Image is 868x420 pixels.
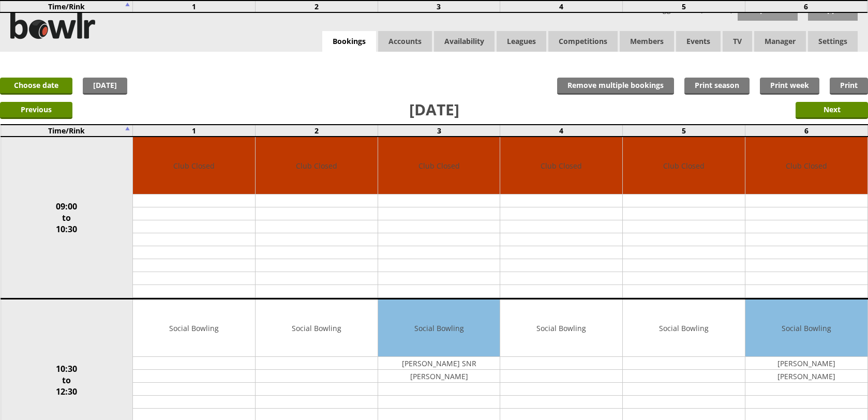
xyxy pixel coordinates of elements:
td: Club Closed [500,137,622,194]
a: Print week [760,78,819,95]
a: Leagues [497,31,546,52]
td: 6 [745,125,867,137]
a: Bookings [322,31,376,52]
td: 1 [133,125,256,137]
span: TV [723,31,752,52]
span: Manager [754,31,806,52]
td: 3 [378,125,500,137]
a: [DATE] [83,78,127,95]
td: 6 [745,1,867,12]
td: 09:00 to 10:30 [1,137,133,299]
td: Social Bowling [745,299,867,357]
td: [PERSON_NAME] [745,370,867,383]
span: Settings [808,31,858,52]
span: Members [620,31,674,52]
td: 5 [622,1,745,12]
td: 3 [378,1,500,12]
span: Accounts [378,31,432,52]
td: Club Closed [256,137,378,194]
td: [PERSON_NAME] [745,357,867,370]
input: Next [796,102,868,119]
td: Social Bowling [133,299,255,357]
a: Competitions [548,31,618,52]
a: Print season [684,78,750,95]
td: [PERSON_NAME] SNR [378,357,500,370]
td: Social Bowling [256,299,378,357]
td: Time/Rink [1,125,133,137]
a: Events [676,31,721,52]
td: [PERSON_NAME] [378,370,500,383]
td: Club Closed [745,137,867,194]
td: 2 [256,125,378,137]
td: 2 [255,1,378,12]
td: Social Bowling [378,299,500,357]
td: Club Closed [623,137,745,194]
td: 4 [500,125,623,137]
td: Club Closed [378,137,500,194]
td: 5 [623,125,745,137]
td: Social Bowling [623,299,745,357]
input: Remove multiple bookings [557,78,674,95]
td: Time/Rink [1,1,133,12]
td: Social Bowling [500,299,622,357]
td: 1 [133,1,256,12]
a: Availability [434,31,495,52]
td: 4 [500,1,623,12]
td: Club Closed [133,137,255,194]
a: Print [830,78,868,95]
